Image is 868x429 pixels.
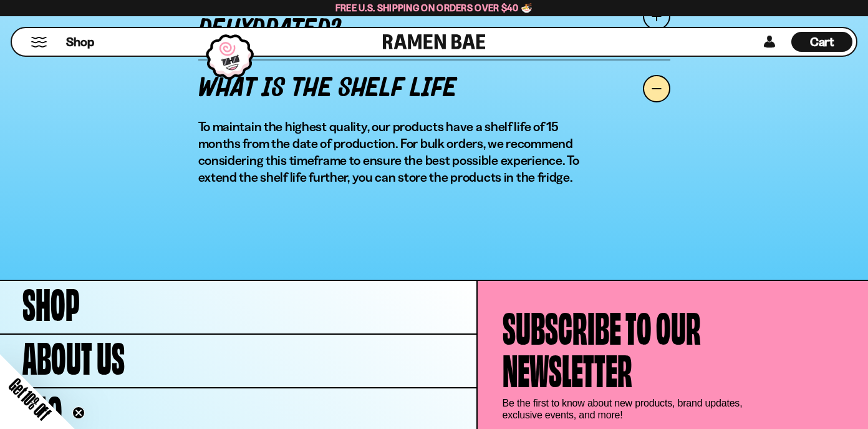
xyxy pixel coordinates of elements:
span: Cart [810,34,834,49]
span: Free U.S. Shipping on Orders over $40 🍜 [335,2,533,14]
button: Close teaser [72,407,85,419]
p: To maintain the highest quality, our products have a shelf life of 15 months from the date of pro... [198,118,599,185]
h4: Subscribe to our newsletter [503,303,701,388]
span: Shop [22,280,80,322]
p: Be the first to know about new products, brand updates, exclusive events, and more! [503,397,752,421]
a: What is the shelf life [198,59,670,118]
span: Get 10% Off [6,375,54,423]
a: Shop [66,32,94,52]
span: About Us [22,333,125,376]
button: Mobile Menu Trigger [31,37,47,47]
a: Cart [791,28,852,56]
span: Shop [66,34,94,51]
